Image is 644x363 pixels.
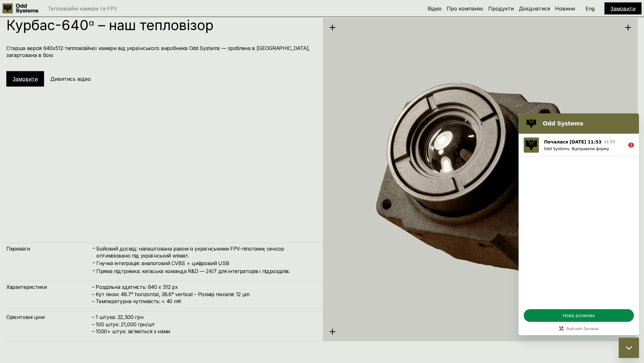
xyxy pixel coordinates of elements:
[555,5,575,12] a: Новини
[92,328,170,334] span: – ⁠1000+ штук: звʼяжіться з нами
[48,6,117,11] p: Тепловізійні камери та FPV
[428,5,442,12] a: Відео
[92,283,315,305] h4: – Роздільна здатність: 640 x 512 px – Кут лінзи: 48.7° horizontal, 38.6° vertical – Розмір піксел...
[92,314,315,335] h4: – 1 штука: 22,500 грн – 100 штук: 21,000 грн/шт
[92,259,95,266] h4: –
[92,245,95,252] h4: –
[447,5,483,12] a: Про компанію
[6,245,92,252] h4: Переваги
[488,5,514,12] a: Продукти
[13,76,38,82] a: Замовити
[519,113,639,335] iframe: Вікно повідомлень
[96,268,315,275] h4: Пряма підтримка: київська команда R&D — 24/7 для інтеграторів і підрозділів.
[6,45,315,59] h4: Старша версія 640х512 тепловізійної камери від українського виробника Odd Systems — зроблена в [G...
[6,283,92,290] h4: Характеристики
[6,18,315,32] h1: Курбас-640ᵅ – наш тепловізор
[96,245,315,259] h4: Бойовий досвід: налаштована разом із українськими FPV-пілотами; сенсор оптимізовано під українськ...
[96,260,315,267] h4: Гнучка інтеграція: аналоговий CVBS + цифровий USB
[6,314,92,321] h4: Орієнтовні ціни
[619,338,639,358] iframe: Кнопка для запуску вікна повідомлень, непрочитаних повідомлень: 2
[519,5,550,12] a: Доєднатися
[92,267,95,274] h4: –
[585,6,595,11] p: Eng
[610,5,635,12] a: Замовити
[50,75,91,82] h5: Дивитись відео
